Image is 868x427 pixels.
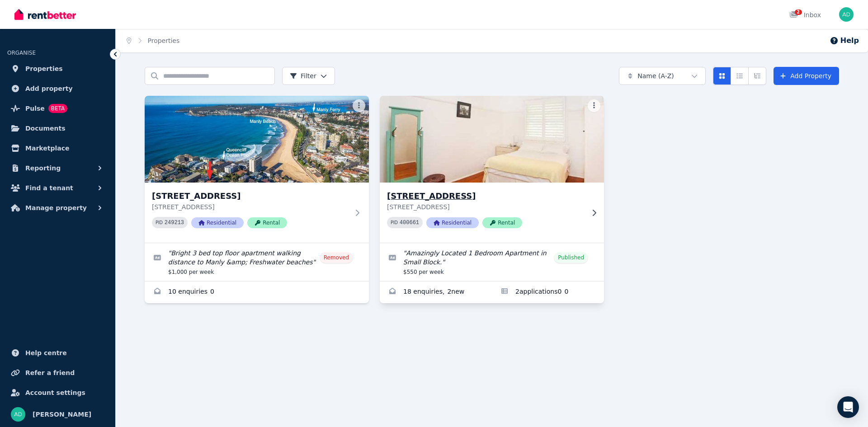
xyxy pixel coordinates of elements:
[145,282,369,303] a: Enquiries for 2/19 Queenscliff Road, Queenscliff
[713,67,766,85] div: View options
[380,282,492,303] a: Enquiries for Unit 2/66 Lavender St, Lavender Bay
[7,179,108,197] button: Find a tenant
[25,387,85,398] span: Account settings
[25,367,75,378] span: Refer a friend
[748,67,766,85] button: Expanded list view
[400,220,419,226] code: 400661
[7,119,108,137] a: Documents
[145,96,369,183] img: 2/19 Queenscliff Road, Queenscliff
[7,80,108,98] a: Add property
[482,217,522,228] span: Rental
[391,220,398,225] small: PID
[7,50,36,56] span: ORGANISE
[7,139,108,157] a: Marketplace
[387,190,584,202] h3: [STREET_ADDRESS]
[839,7,854,22] img: Andrew Dowe
[33,409,91,420] span: [PERSON_NAME]
[7,384,108,402] a: Account settings
[25,83,73,94] span: Add property
[25,103,45,114] span: Pulse
[7,199,108,217] button: Manage property
[588,99,600,112] button: More options
[25,143,69,154] span: Marketplace
[426,217,479,228] span: Residential
[380,243,604,281] a: Edit listing: Amazingly Located 1 Bedroom Apartment in Small Block.
[7,99,108,117] a: PulseBETA
[25,347,67,358] span: Help centre
[25,123,66,134] span: Documents
[11,407,25,422] img: Andrew Dowe
[837,396,859,418] div: Open Intercom Messenger
[353,99,365,112] button: More options
[152,190,349,202] h3: [STREET_ADDRESS]
[290,71,316,80] span: Filter
[830,35,859,46] button: Help
[152,202,349,211] p: [STREET_ADDRESS]
[374,94,610,185] img: Unit 2/66 Lavender St, Lavender Bay
[380,96,604,243] a: Unit 2/66 Lavender St, Lavender Bay[STREET_ADDRESS][STREET_ADDRESS]PID 400661ResidentialRental
[731,67,749,85] button: Compact list view
[148,37,180,44] a: Properties
[7,159,108,177] button: Reporting
[387,202,584,211] p: [STREET_ADDRESS]
[713,67,731,85] button: Card view
[789,10,821,19] div: Inbox
[774,67,839,85] a: Add Property
[191,217,244,228] span: Residential
[795,9,802,15] span: 2
[14,8,76,21] img: RentBetter
[48,104,67,113] span: BETA
[25,63,63,74] span: Properties
[145,243,369,281] a: Edit listing: Bright 3 bed top floor apartment walking distance to Manly &amp; Freshwater beaches
[25,183,73,193] span: Find a tenant
[116,29,190,52] nav: Breadcrumb
[637,71,674,80] span: Name (A-Z)
[7,60,108,78] a: Properties
[7,364,108,382] a: Refer a friend
[165,220,184,226] code: 249213
[247,217,287,228] span: Rental
[145,96,369,243] a: 2/19 Queenscliff Road, Queenscliff[STREET_ADDRESS][STREET_ADDRESS]PID 249213ResidentialRental
[156,220,163,225] small: PID
[282,67,335,85] button: Filter
[25,163,61,174] span: Reporting
[619,67,706,85] button: Name (A-Z)
[7,344,108,362] a: Help centre
[25,202,87,213] span: Manage property
[492,282,604,303] a: Applications for Unit 2/66 Lavender St, Lavender Bay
